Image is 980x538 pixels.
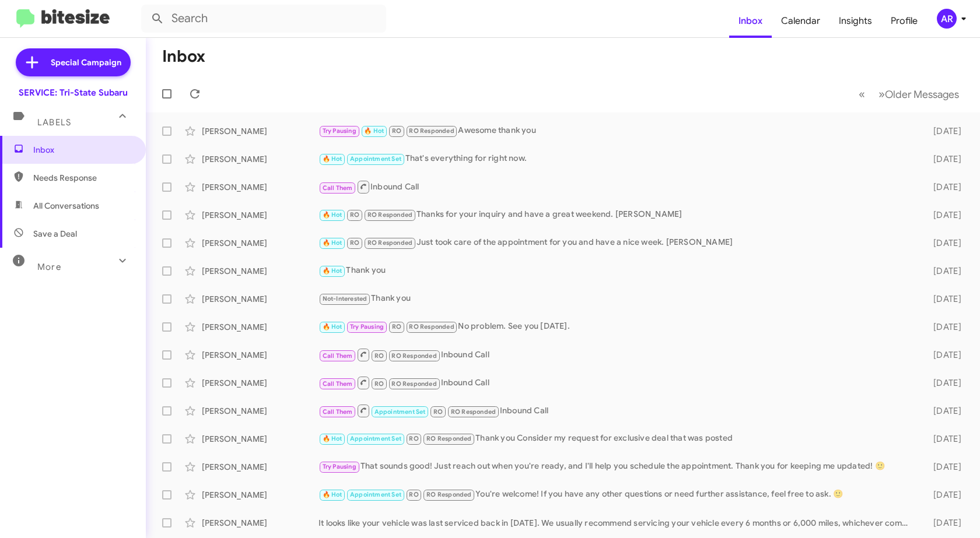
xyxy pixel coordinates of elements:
div: [PERSON_NAME] [202,461,318,473]
span: RO Responded [367,239,412,247]
span: Inbox [33,144,132,156]
div: [DATE] [917,265,971,277]
div: SERVICE: Tri-State Subaru [19,87,128,99]
div: [PERSON_NAME] [202,153,318,165]
a: Profile [881,4,927,38]
div: [DATE] [917,433,971,445]
div: [DATE] [917,321,971,333]
a: Calendar [772,4,829,38]
span: RO [350,211,359,219]
div: [DATE] [917,489,971,501]
h1: Inbox [162,47,205,66]
div: [PERSON_NAME] [202,125,318,137]
span: » [878,87,885,101]
span: RO Responded [367,211,412,219]
a: Special Campaign [16,48,131,76]
div: [DATE] [917,517,971,529]
div: [PERSON_NAME] [202,433,318,445]
div: [PERSON_NAME] [202,405,318,417]
span: More [37,262,61,272]
a: Inbox [729,4,772,38]
span: Needs Response [33,172,132,184]
span: Special Campaign [51,57,121,68]
span: Appointment Set [350,155,401,163]
button: Next [871,82,966,106]
div: [DATE] [917,209,971,221]
span: 🔥 Hot [323,211,342,219]
span: Call Them [323,408,353,416]
span: Labels [37,117,71,128]
span: RO [409,435,418,442]
div: Inbound Call [318,180,917,194]
div: [DATE] [917,125,971,137]
div: [DATE] [917,293,971,305]
button: Previous [852,82,872,106]
div: [PERSON_NAME] [202,293,318,305]
span: RO [392,323,401,330]
span: RO [350,239,359,247]
span: 🔥 Hot [323,323,342,330]
span: RO [392,127,401,135]
div: Thank you [318,292,917,305]
div: Inbound Call [318,347,917,362]
span: RO [409,491,418,498]
span: Try Pausing [323,127,356,135]
div: [PERSON_NAME] [202,265,318,277]
span: RO Responded [409,323,454,330]
div: Thank you [318,264,917,277]
span: Call Them [323,352,353,360]
div: [DATE] [917,237,971,249]
div: [DATE] [917,461,971,473]
a: Insights [829,4,881,38]
span: RO Responded [391,380,436,388]
span: RO Responded [409,127,454,135]
span: RO [374,380,384,388]
div: [PERSON_NAME] [202,181,318,193]
div: [PERSON_NAME] [202,377,318,389]
span: Older Messages [885,88,959,101]
nav: Page navigation example [852,82,966,106]
span: RO Responded [451,408,496,416]
div: [DATE] [917,405,971,417]
span: 🔥 Hot [323,239,342,247]
div: [DATE] [917,377,971,389]
span: Call Them [323,380,353,388]
input: Search [141,5,386,33]
div: That's everything for right now. [318,152,917,166]
span: 🔥 Hot [323,155,342,163]
span: Call Them [323,184,353,192]
div: [DATE] [917,181,971,193]
div: AR [937,9,957,29]
div: Inbound Call [318,375,917,390]
div: [PERSON_NAME] [202,321,318,333]
div: [DATE] [917,349,971,361]
span: RO Responded [391,352,436,360]
span: Appointment Set [350,491,401,498]
span: RO Responded [426,435,471,442]
div: [PERSON_NAME] [202,517,318,529]
div: [PERSON_NAME] [202,237,318,249]
span: « [859,87,865,101]
span: Try Pausing [350,323,384,330]
span: RO [374,352,384,360]
span: 🔥 Hot [364,127,384,135]
span: 🔥 Hot [323,435,342,442]
div: Awesome thank you [318,124,917,138]
div: [PERSON_NAME] [202,209,318,221]
span: Appointment Set [374,408,426,416]
div: Thanks for your inquiry and have a great weekend. [PERSON_NAME] [318,208,917,221]
div: [PERSON_NAME] [202,349,318,361]
div: [PERSON_NAME] [202,489,318,501]
div: Inbound Call [318,403,917,418]
span: RO Responded [426,491,471,498]
span: 🔥 Hot [323,491,342,498]
div: Just took care of the appointment for you and have a nice week. [PERSON_NAME] [318,236,917,249]
div: [DATE] [917,153,971,165]
span: Not-Interested [323,295,367,303]
button: AR [927,9,967,29]
span: All Conversations [33,200,99,212]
